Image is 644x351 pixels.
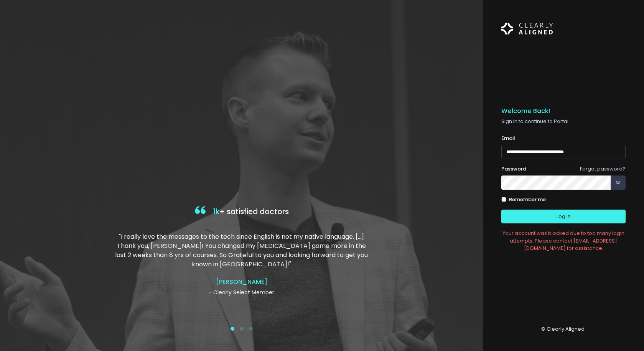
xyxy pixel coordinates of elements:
div: Your account was blocked due to too many login attempts. Please contact [EMAIL_ADDRESS][DOMAIN_NA... [501,230,626,252]
p: - Clearly Select Member [113,289,370,297]
a: Forgot password? [580,165,626,172]
p: "I really love the messages to the tech since English is not my native language. […] Thank you, [... [113,232,370,269]
h4: [PERSON_NAME] [113,278,370,285]
label: Remember me [509,196,546,203]
img: Logo Horizontal [501,18,553,39]
p: Sign in to continue to Portal. [501,118,626,125]
p: © Clearly Aligned. [501,325,626,333]
label: Email [501,134,515,142]
h5: Welcome Back! [501,107,626,115]
span: 1k [213,207,219,217]
h4: + satisfied doctors [113,204,370,220]
label: Password [501,165,526,173]
button: Log In [501,210,626,224]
